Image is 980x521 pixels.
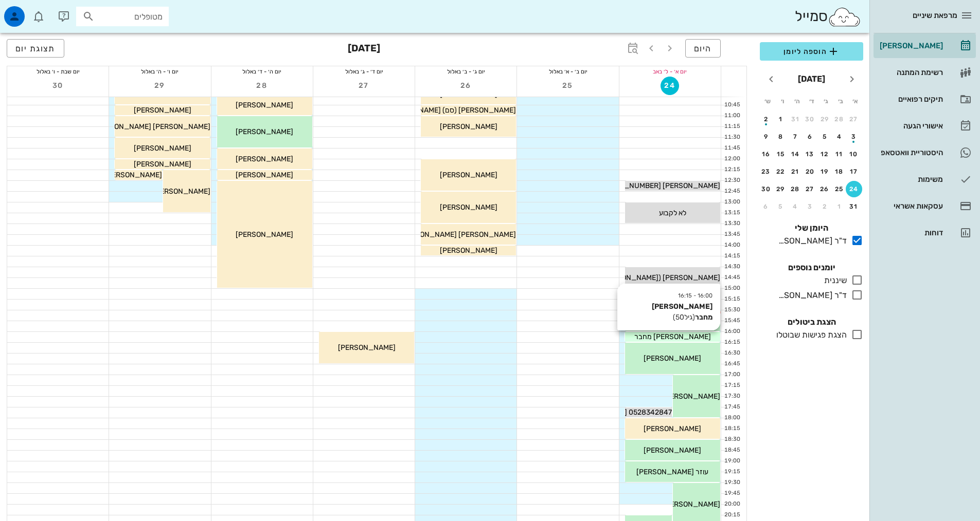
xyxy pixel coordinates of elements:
[846,133,862,140] div: 3
[760,42,863,61] button: הוספה ליומן
[787,128,804,145] button: 7
[109,66,210,77] div: יום ו׳ - ה׳ באלול
[661,81,679,90] span: 24
[49,81,67,90] span: 30
[758,168,774,175] div: 23
[721,252,742,260] div: 14:15
[721,392,742,401] div: 17:30
[787,111,804,127] button: 31
[831,146,848,162] button: 11
[846,128,862,145] button: 3
[773,146,789,162] button: 15
[878,95,943,103] div: תיקים רפואיים
[802,111,818,127] button: 30
[721,478,742,487] div: 19:30
[721,338,742,347] div: 16:15
[816,198,833,215] button: 2
[913,11,957,20] span: מרפאת שיניים
[831,198,848,215] button: 1
[758,128,774,145] button: 9
[721,230,742,239] div: 13:45
[634,332,711,341] span: [PERSON_NAME] מחבר
[816,133,833,140] div: 5
[348,39,380,60] h3: [DATE]
[236,230,293,239] span: [PERSON_NAME]
[134,106,191,115] span: [PERSON_NAME]
[559,81,577,90] span: 25
[760,222,863,234] h4: היומן שלי
[874,87,976,111] a: תיקים רפואיים
[383,106,516,115] span: [PERSON_NAME] (סם) [PERSON_NAME]
[758,133,774,140] div: 9
[721,381,742,390] div: 17:15
[846,203,862,210] div: 31
[831,185,848,193] div: 25
[440,246,497,255] span: [PERSON_NAME]
[774,235,847,247] div: ד"ר [PERSON_NAME]
[211,66,313,77] div: יום ה׳ - ד׳ באלול
[685,39,721,58] button: היום
[721,511,742,519] div: 20:15
[721,263,742,271] div: 14:30
[153,187,210,196] span: [PERSON_NAME]
[598,273,720,282] span: [PERSON_NAME] ([PERSON_NAME])
[758,198,774,215] button: 6
[843,70,861,88] button: חודש שעבר
[768,45,855,58] span: הוספה ליומן
[134,160,191,169] span: [PERSON_NAME]
[721,446,742,455] div: 18:45
[762,70,780,88] button: חודש הבא
[802,168,818,175] div: 20
[760,262,863,274] h4: יומנים נוספים
[787,168,804,175] div: 21
[816,185,833,193] div: 26
[773,128,789,145] button: 8
[721,219,742,228] div: 13:30
[661,77,679,95] button: 24
[790,92,804,110] th: ה׳
[802,146,818,162] button: 13
[758,185,774,193] div: 30
[794,69,829,89] button: [DATE]
[816,128,833,145] button: 5
[636,468,708,476] span: עוזר [PERSON_NAME]
[721,414,742,422] div: 18:00
[7,39,64,58] button: תצוגת יום
[816,163,833,180] button: 19
[787,181,804,197] button: 28
[644,424,701,433] span: [PERSON_NAME]
[721,187,742,196] div: 12:45
[355,81,373,90] span: 27
[831,163,848,180] button: 18
[828,7,861,27] img: SmileCloud logo
[816,168,833,175] div: 19
[831,168,848,175] div: 18
[802,181,818,197] button: 27
[49,77,67,95] button: 30
[440,171,497,179] span: [PERSON_NAME]
[816,181,833,197] button: 26
[846,111,862,127] button: 27
[236,155,293,163] span: [PERSON_NAME]
[721,198,742,207] div: 13:00
[787,151,804,158] div: 14
[253,81,271,90] span: 28
[795,6,861,28] div: סמייל
[816,151,833,158] div: 12
[721,500,742,509] div: 20:00
[787,163,804,180] button: 21
[878,202,943,210] div: עסקאות אשראי
[758,181,774,197] button: 30
[831,203,848,210] div: 1
[721,457,742,466] div: 19:00
[874,33,976,58] a: [PERSON_NAME]
[721,165,742,174] div: 12:15
[399,230,516,239] span: [PERSON_NAME] [PERSON_NAME]
[619,66,721,77] div: יום א׳ - ל׳ באב
[802,163,818,180] button: 20
[721,111,742,120] div: 11:00
[878,175,943,183] div: משימות
[721,468,742,476] div: 19:15
[846,151,862,158] div: 10
[663,500,720,509] span: [PERSON_NAME]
